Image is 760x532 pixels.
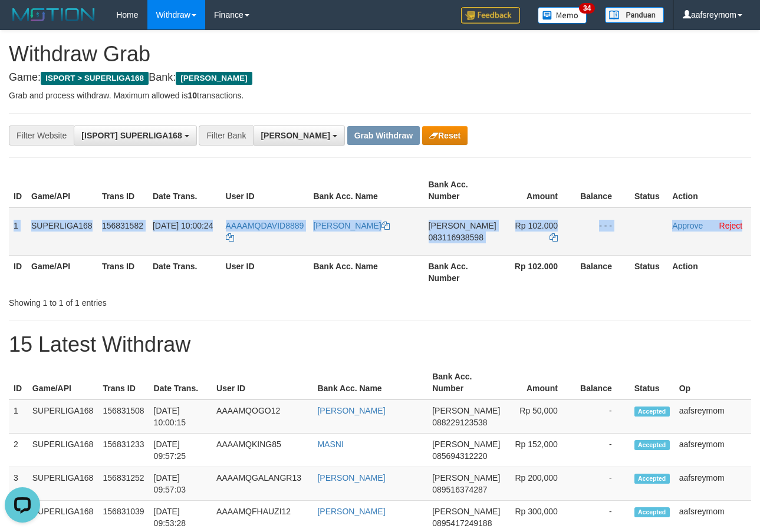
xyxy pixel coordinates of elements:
[28,399,98,434] td: SUPERLIGA168
[98,366,149,399] th: Trans ID
[432,507,500,516] span: [PERSON_NAME]
[9,467,28,501] td: 3
[199,125,253,146] div: Filter Bank
[74,125,196,146] button: [ISPORT] SUPERLIGA168
[427,366,505,399] th: Bank Acc. Number
[176,72,252,85] span: [PERSON_NAME]
[634,474,670,484] span: Accepted
[149,399,212,434] td: [DATE] 10:00:15
[575,255,630,289] th: Balance
[505,399,575,434] td: Rp 50,000
[27,255,97,289] th: Game/API
[97,174,148,207] th: Trans ID
[149,434,212,467] td: [DATE] 09:57:25
[575,207,630,256] td: - - -
[9,6,98,24] img: MOTION_logo.png
[538,7,587,24] img: Button%20Memo.svg
[5,5,40,40] button: Open LiveChat chat widget
[212,467,312,501] td: AAAAMQGALANGR13
[579,3,595,14] span: 34
[226,221,304,230] span: AAAAMQDAVID8889
[432,451,487,461] span: Copy 085694312220 to clipboard
[429,233,483,242] span: Copy 083116938598 to clipboard
[667,174,751,207] th: Action
[28,467,98,501] td: SUPERLIGA168
[153,221,213,230] span: [DATE] 10:00:24
[261,131,330,140] span: [PERSON_NAME]
[630,366,675,399] th: Status
[634,440,670,450] span: Accepted
[9,366,28,399] th: ID
[27,174,97,207] th: Game/API
[9,333,751,356] h1: 15 Latest Withdraw
[98,467,149,501] td: 156831252
[575,434,630,467] td: -
[9,255,27,289] th: ID
[575,174,630,207] th: Balance
[675,434,751,467] td: aafsreymom
[505,467,575,501] td: Rp 200,000
[317,473,385,483] a: [PERSON_NAME]
[187,91,197,100] strong: 10
[308,174,423,207] th: Bank Acc. Name
[9,174,27,207] th: ID
[9,292,308,309] div: Showing 1 to 1 of 1 entries
[9,90,751,101] p: Grab and process withdraw. Maximum allowed is transactions.
[253,125,344,146] button: [PERSON_NAME]
[501,174,575,207] th: Amount
[634,407,670,417] span: Accepted
[675,366,751,399] th: Op
[226,221,304,242] a: AAAAMQDAVID8889
[102,221,143,230] span: 156831582
[424,174,501,207] th: Bank Acc. Number
[575,399,630,434] td: -
[432,518,492,528] span: Copy 0895417249188 to clipboard
[212,366,312,399] th: User ID
[9,399,28,434] td: 1
[212,434,312,467] td: AAAAMQKING85
[575,366,630,399] th: Balance
[9,207,27,256] td: 1
[317,406,385,415] a: [PERSON_NAME]
[98,399,149,434] td: 156831508
[312,366,427,399] th: Bank Acc. Name
[27,207,97,256] td: SUPERLIGA168
[505,434,575,467] td: Rp 152,000
[221,255,309,289] th: User ID
[9,125,74,146] div: Filter Website
[9,434,28,467] td: 2
[149,467,212,501] td: [DATE] 09:57:03
[422,126,468,145] button: Reset
[605,7,664,23] img: panduan.png
[630,255,667,289] th: Status
[432,418,487,427] span: Copy 088229123538 to clipboard
[515,221,558,230] span: Rp 102.000
[432,485,487,494] span: Copy 089516374287 to clipboard
[550,233,558,242] a: Copy 102000 to clipboard
[28,366,98,399] th: Game/API
[212,399,312,434] td: AAAAMQOGO12
[98,434,149,467] td: 156831233
[672,221,703,230] a: Approve
[317,440,343,449] a: MASNI
[28,434,98,467] td: SUPERLIGA168
[347,126,420,145] button: Grab Withdraw
[501,255,575,289] th: Rp 102.000
[505,366,575,399] th: Amount
[432,406,500,415] span: [PERSON_NAME]
[675,399,751,434] td: aafsreymom
[221,174,309,207] th: User ID
[432,440,500,449] span: [PERSON_NAME]
[667,255,751,289] th: Action
[675,467,751,501] td: aafsreymom
[9,72,751,84] h4: Game: Bank:
[630,174,667,207] th: Status
[432,473,500,483] span: [PERSON_NAME]
[41,72,149,85] span: ISPORT > SUPERLIGA168
[308,255,423,289] th: Bank Acc. Name
[634,507,670,517] span: Accepted
[149,366,212,399] th: Date Trans.
[719,221,743,230] a: Reject
[313,221,389,230] a: [PERSON_NAME]
[317,507,385,516] a: [PERSON_NAME]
